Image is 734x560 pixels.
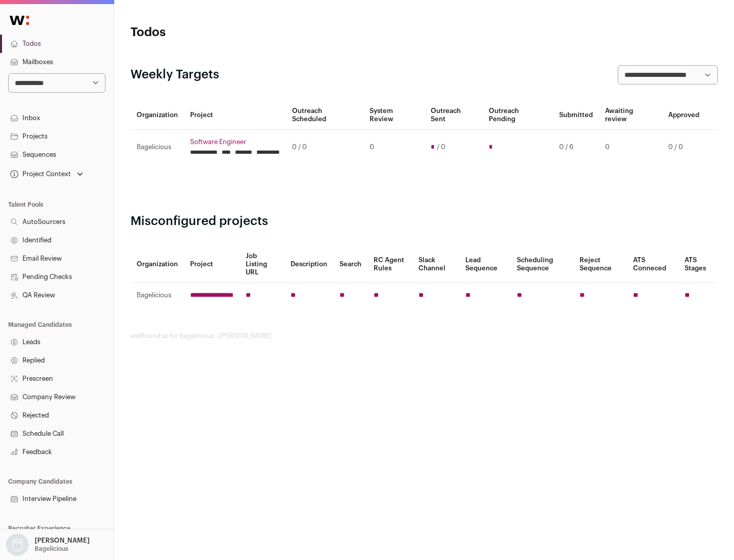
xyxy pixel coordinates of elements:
td: 0 / 0 [286,130,363,165]
th: Organization [130,246,184,283]
th: Outreach Scheduled [286,101,363,130]
th: Reject Sequence [573,246,627,283]
button: Open dropdown [8,167,85,181]
td: 0 [599,130,662,165]
td: 0 / 6 [553,130,599,165]
h2: Misconfigured projects [130,213,718,230]
th: Outreach Sent [425,101,483,130]
th: ATS Stages [678,246,718,283]
td: 0 / 0 [662,130,705,165]
img: nopic.png [6,534,29,556]
th: Lead Sequence [459,246,511,283]
th: RC Agent Rules [368,246,412,283]
td: Bagelicious [130,283,184,308]
th: Project [184,101,286,130]
th: Submitted [553,101,599,130]
p: Bagelicious [35,545,68,553]
td: 0 [363,130,424,165]
a: Software Engineer [190,138,280,146]
th: Search [333,246,368,283]
footer: wellfound:ai for Bagelicious - [PERSON_NAME] [130,332,718,340]
h2: Weekly Targets [130,67,219,83]
th: Outreach Pending [483,101,553,130]
th: Slack Channel [412,246,459,283]
th: Job Listing URL [240,246,284,283]
div: Project Context [8,170,71,178]
td: Bagelicious [130,130,184,165]
h1: Todos [130,24,326,41]
th: Organization [130,101,184,130]
th: Awaiting review [599,101,662,130]
span: / 0 [437,143,445,151]
img: Wellfound [4,10,35,31]
button: Open dropdown [4,534,92,556]
th: Scheduling Sequence [511,246,573,283]
th: System Review [363,101,424,130]
th: Project [184,246,240,283]
th: Approved [662,101,705,130]
p: [PERSON_NAME] [35,537,90,545]
th: Description [284,246,333,283]
th: ATS Conneced [627,246,678,283]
